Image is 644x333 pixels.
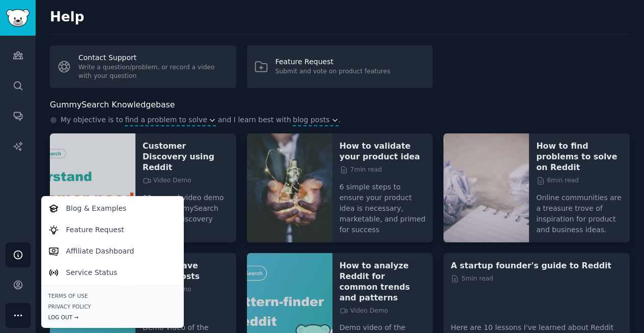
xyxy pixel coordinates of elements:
[536,176,578,185] span: 6 min read
[48,314,177,321] div: Log Out →
[293,115,339,125] button: blog posts
[340,260,426,303] a: How to analyze Reddit for common trends and patterns
[50,9,630,25] h2: Help
[50,45,236,88] a: Contact SupportWrite a question/problem, or record a video with your question
[6,9,30,27] img: GummySearch logo
[340,175,426,235] p: 6 simple steps to ensure your product idea is necessary, marketable, and primed for success
[275,57,390,67] div: Feature Request
[218,115,291,126] span: and I learn best with
[275,67,390,76] div: Submit and vote on product features
[443,133,529,242] img: How to find problems to solve on Reddit
[340,307,388,316] span: Video Demo
[43,198,182,219] a: Blog & Examples
[43,240,182,262] a: Affiliate Dashboard
[61,115,123,126] span: My objective is to
[66,203,127,214] p: Blog & Examples
[125,115,216,125] button: find a problem to solve
[48,292,177,299] a: Terms of Use
[143,141,229,173] a: Customer Discovery using Reddit
[340,165,382,175] span: 7 min read
[247,45,433,88] a: Feature RequestSubmit and vote on product features
[50,133,135,242] img: Customer Discovery using Reddit
[536,185,623,235] p: Online communities are a treasure trove of inspiration for product and business ideas.
[43,219,182,240] a: Feature Request
[536,141,623,173] a: How to find problems to solve on Reddit
[340,141,426,162] a: How to validate your product idea
[50,115,630,126] div: .
[143,176,191,185] span: Video Demo
[451,260,623,271] a: A startup founder's guide to Reddit
[43,262,182,283] a: Service Status
[247,133,332,242] img: How to validate your product idea
[66,267,118,278] p: Service Status
[143,260,229,282] a: How to save Reddit posts
[451,274,493,284] span: 5 min read
[293,115,329,125] span: blog posts
[143,185,229,235] p: 60-second video demo of the GummySearch customer discovery features
[50,99,175,112] h2: GummySearch Knowledgebase
[66,246,134,257] p: Affiliate Dashboard
[66,225,124,235] p: Feature Request
[125,115,207,125] span: find a problem to solve
[48,303,177,310] a: Privacy Policy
